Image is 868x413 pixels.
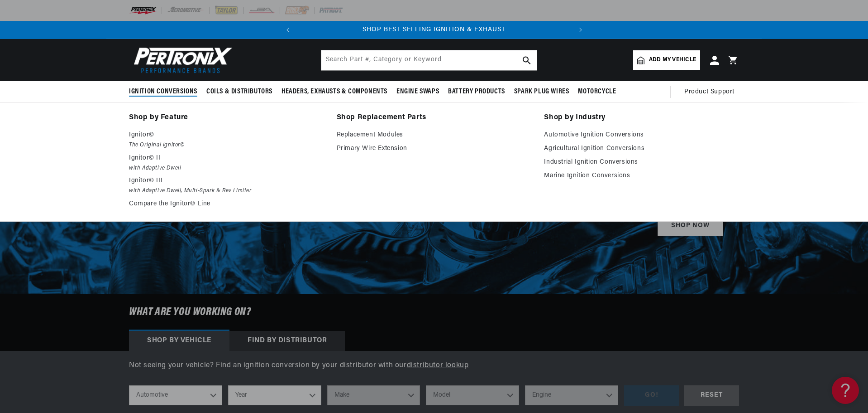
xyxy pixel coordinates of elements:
[544,157,739,168] a: Industrial Ignition Conversions
[517,50,537,70] button: search button
[362,26,506,33] a: SHOP BEST SELLING IGNITION & EXHAUST
[337,112,532,124] a: Shop Replacement Parts
[572,21,590,39] button: Translation missing: en.sections.announcements.next_announcement
[229,331,345,351] div: Find by Distributor
[129,87,197,97] span: Ignition Conversions
[684,385,739,406] div: RESET
[658,216,723,236] a: SHOP NOW
[129,186,324,196] em: with Adaptive Dwell, Multi-Spark & Rev Limiter
[327,385,420,405] select: Make
[129,331,229,351] div: Shop by vehicle
[228,385,321,405] select: Year
[277,81,392,102] summary: Headers, Exhausts & Components
[129,153,324,164] p: Ignitor© II
[129,164,324,173] em: with Adaptive Dwell
[129,81,202,102] summary: Ignition Conversions
[684,87,734,97] span: Product Support
[407,362,469,369] a: distributor lookup
[525,385,618,405] select: Engine
[129,385,222,405] select: Ride Type
[106,294,762,330] h6: What are you working on?
[392,81,444,102] summary: Engine Swaps
[129,175,324,196] a: Ignitor© III with Adaptive Dwell, Multi-Spark & Rev Limiter
[202,81,277,102] summary: Coils & Distributors
[106,21,762,39] slideshow-component: Translation missing: en.sections.announcements.announcement_bar
[578,87,616,97] span: Motorcycle
[206,87,272,97] span: Coils & Distributors
[129,130,324,141] p: Ignitor©
[279,21,297,39] button: Translation missing: en.sections.announcements.previous_announcement
[129,112,324,124] a: Shop by Feature
[337,130,532,141] a: Replacement Modules
[129,199,324,209] a: Compare the Ignitor© Line
[448,87,505,97] span: Battery Products
[129,175,324,186] p: Ignitor© III
[649,56,696,64] span: Add my vehicle
[297,25,572,35] div: Announcement
[684,81,739,103] summary: Product Support
[396,87,439,97] span: Engine Swaps
[633,50,700,70] a: Add my vehicle
[514,87,569,97] span: Spark Plug Wires
[544,170,739,181] a: Marine Ignition Conversions
[444,81,510,102] summary: Battery Products
[426,385,519,405] select: Model
[544,130,739,141] a: Automotive Ignition Conversions
[337,143,532,154] a: Primary Wire Extension
[297,25,572,35] div: 1 of 2
[510,81,574,102] summary: Spark Plug Wires
[129,141,324,150] em: The Original Ignitor©
[129,360,739,372] p: Not seeing your vehicle? Find an ignition conversion by your distributor with our
[129,130,324,150] a: Ignitor© The Original Ignitor©
[321,50,537,70] input: Search Part #, Category or Keyword
[573,81,620,102] summary: Motorcycle
[281,87,387,97] span: Headers, Exhausts & Components
[129,153,324,173] a: Ignitor© II with Adaptive Dwell
[544,112,739,124] a: Shop by Industry
[544,143,739,154] a: Agricultural Ignition Conversions
[129,44,233,76] img: Pertronix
